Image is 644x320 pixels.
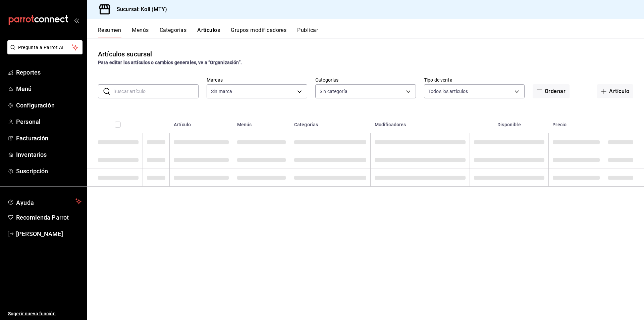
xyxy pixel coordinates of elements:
[16,134,82,143] span: Facturación
[533,84,570,98] button: Ordenar
[315,78,416,82] label: Categorías
[18,44,72,51] span: Pregunta a Parrot AI
[290,112,371,133] th: Categorías
[170,112,233,133] th: Artículo
[233,112,290,133] th: Menús
[98,27,121,38] button: Resumen
[16,117,82,126] span: Personal
[16,101,82,110] span: Configuración
[197,27,220,38] button: Artículos
[98,60,242,65] strong: Para editar los artículos o cambios generales, ve a “Organización”.
[16,68,82,77] span: Reportes
[428,88,468,95] span: Todos los artículos
[16,229,82,238] span: [PERSON_NAME]
[16,197,73,205] span: Ayuda
[16,167,82,176] span: Suscripción
[8,310,82,317] span: Sugerir nueva función
[548,112,604,133] th: Precio
[16,84,82,93] span: Menú
[98,49,152,59] div: Artículos sucursal
[470,112,549,133] th: Disponible
[132,27,149,38] button: Menús
[16,150,82,159] span: Inventarios
[74,17,79,23] button: open_drawer_menu
[597,84,633,98] button: Artículo
[371,112,470,133] th: Modificadores
[297,27,318,38] button: Publicar
[98,27,644,38] div: navigation tabs
[160,27,187,38] button: Categorías
[16,213,82,222] span: Recomienda Parrot
[5,49,83,56] a: Pregunta a Parrot AI
[231,27,286,38] button: Grupos modificadores
[320,88,347,95] span: Sin categoría
[111,5,167,13] h3: Sucursal: Koli (MTY)
[211,88,232,95] span: Sin marca
[113,85,199,98] input: Buscar artículo
[207,78,307,82] label: Marcas
[7,40,83,54] button: Pregunta a Parrot AI
[424,78,525,82] label: Tipo de venta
